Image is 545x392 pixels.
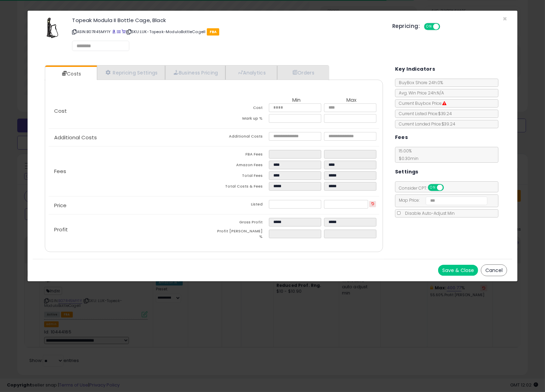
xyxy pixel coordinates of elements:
td: Mark up % [214,114,269,125]
td: FBA Fees [214,150,269,161]
td: Cost [214,103,269,114]
h5: Repricing: [392,23,420,29]
p: Fees [49,169,214,174]
th: Max [324,97,379,103]
p: Price [49,203,214,208]
a: Orders [277,66,328,80]
span: Current Buybox Price: [395,100,446,106]
h5: Key Indicators [395,65,435,73]
td: Amazon Fees [214,161,269,171]
i: Suppressed Buy Box [442,101,446,105]
span: Disable Auto-Adjust Min [402,210,455,216]
h3: Topeak Modula II Bottle Cage, Black [72,18,382,23]
h5: Settings [395,168,418,176]
a: Repricing Settings [97,66,165,80]
span: FBA [207,28,220,36]
span: BuyBox Share 24h: 0% [395,80,443,86]
button: Save & Close [438,265,478,276]
a: Analytics [225,66,277,80]
p: Profit [49,227,214,232]
span: Current Landed Price: $39.24 [395,121,456,127]
p: Cost [49,108,214,114]
p: Additional Costs [49,135,214,140]
span: ON [428,185,437,191]
span: Current Listed Price: $39.24 [395,111,452,117]
h5: Fees [395,133,408,142]
button: Cancel [481,264,507,276]
span: OFF [443,185,454,191]
span: OFF [439,24,450,30]
a: BuyBox page [112,29,116,34]
span: ON [425,24,433,30]
span: Avg. Win Price 24h: N/A [395,90,444,96]
span: $0.30 min [395,155,418,161]
img: 31mpBzV40JL._SL60_.jpg [47,18,58,38]
span: Consider CPT: [395,185,453,191]
p: ASIN: B07R45MY1Y | SKU: LUK-Topeak-ModulaBottleCageII [72,26,382,37]
a: Business Pricing [165,66,225,80]
a: All offer listings [117,29,121,34]
a: Your listing only [122,29,126,34]
a: Costs [45,67,96,81]
td: Gross Profit [214,218,269,229]
td: Total Costs & Fees [214,182,269,193]
td: Total Fees [214,171,269,182]
span: × [503,14,507,24]
td: Additional Costs [214,132,269,143]
th: Min [269,97,324,103]
span: Map Price: [395,197,487,203]
span: 15.00 % [395,148,418,161]
td: Profit [PERSON_NAME] % [214,229,269,241]
td: Listed [214,200,269,211]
